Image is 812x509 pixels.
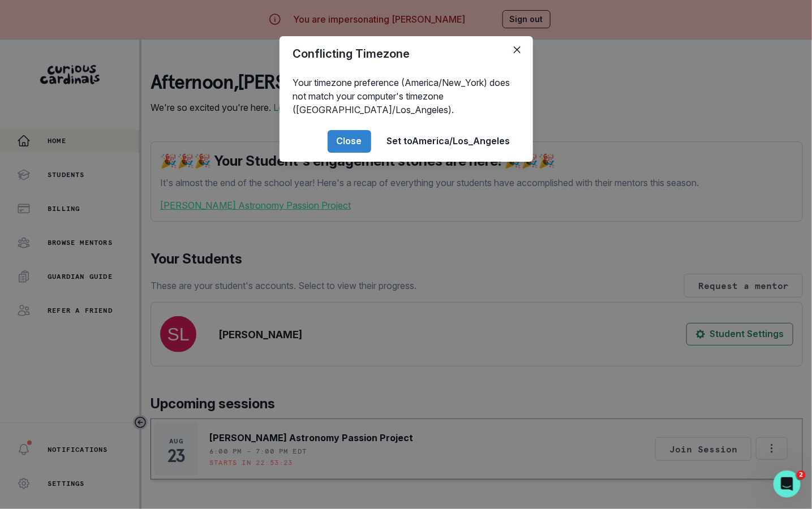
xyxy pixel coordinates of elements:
iframe: Intercom live chat [774,471,801,498]
div: Your timezone preference (America/New_York) does not match your computer's timezone ([GEOGRAPHIC_... [280,71,533,121]
header: Conflicting Timezone [280,36,533,71]
button: Close [328,130,371,153]
button: Close [508,41,526,59]
span: 2 [797,471,806,480]
button: Set toAmerica/Los_Angeles [378,130,519,153]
